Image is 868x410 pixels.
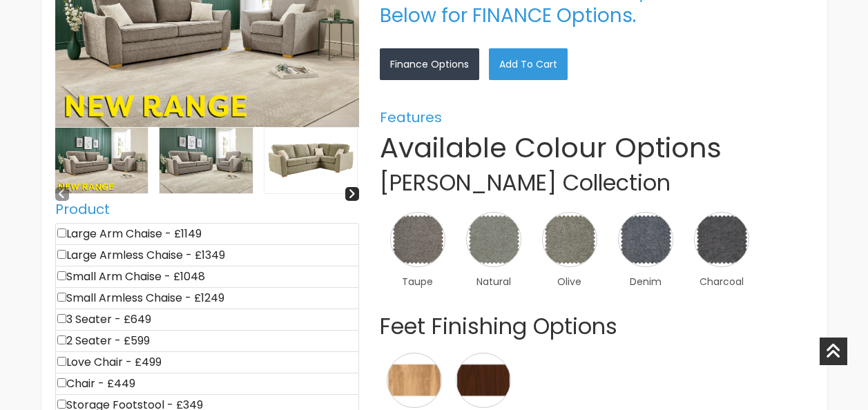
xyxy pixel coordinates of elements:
[618,274,673,289] span: Denim
[55,223,359,245] li: Large Arm Chaise - £1149
[55,309,359,331] li: 3 Seater - £649
[390,212,445,267] img: Taupe
[55,373,359,395] li: Chair - £449
[380,313,813,340] h2: Feet Finishing Options
[456,353,511,408] img: Mahogany
[55,244,359,266] li: Large Armless Chaise - £1349
[55,330,359,352] li: 2 Seater - £599
[387,353,442,408] img: Oak
[390,274,445,289] span: Taupe
[380,170,813,196] h2: [PERSON_NAME] Collection
[55,351,359,373] li: Love Chair - £499
[466,274,521,289] span: Natural
[55,287,359,309] li: Small Armless Chaise - £1249
[489,48,568,80] a: Add to Cart
[380,48,479,80] a: Finance Options
[380,131,813,164] h1: Available Colour Options
[55,201,359,217] h5: Product
[55,266,359,288] li: Small Arm Chaise - £1048
[380,109,813,126] h5: Features
[694,212,749,267] img: Charcoal
[618,212,673,267] img: Denim
[466,212,521,267] img: Natural
[694,274,749,289] span: Charcoal
[542,274,597,289] span: Olive
[542,212,597,267] img: Olive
